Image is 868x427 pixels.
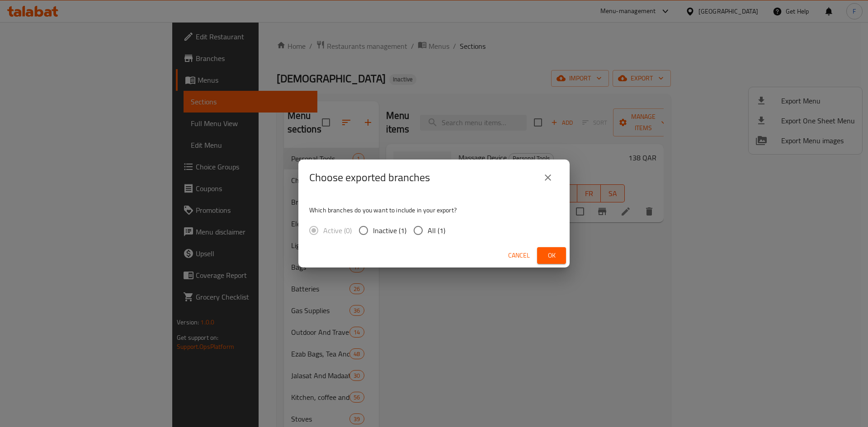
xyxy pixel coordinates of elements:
span: Ok [544,250,559,261]
span: Inactive (1) [373,225,406,236]
span: All (1) [428,225,445,236]
button: Ok [537,247,566,264]
button: Cancel [505,247,533,264]
p: Which branches do you want to include in your export? [309,206,559,215]
h2: Choose exported branches [309,170,430,185]
button: close [537,167,559,188]
span: Cancel [508,250,530,261]
span: Active (0) [323,225,352,236]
